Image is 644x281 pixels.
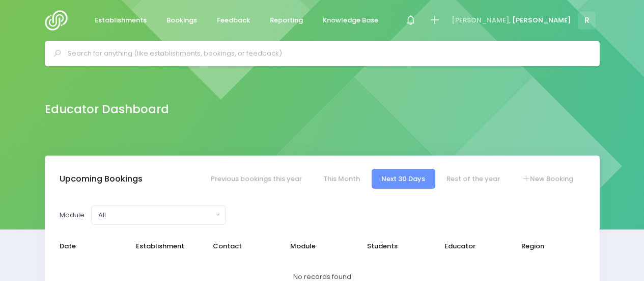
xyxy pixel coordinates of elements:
h3: Upcoming Bookings [60,174,143,184]
span: Feedback [217,15,250,25]
span: Contact [213,241,269,251]
a: Bookings [158,11,206,31]
img: Logo [45,10,74,31]
span: Date [60,241,116,251]
span: [PERSON_NAME], [452,15,511,25]
span: [PERSON_NAME] [512,15,571,25]
h2: Educator Dashboard [45,103,169,116]
span: R [578,12,596,30]
button: All [91,206,226,225]
span: Knowledge Base [323,15,378,25]
a: Rest of the year [437,169,510,189]
a: Feedback [209,11,259,31]
input: Search for anything (like establishments, bookings, or feedback) [68,46,585,61]
span: Students [367,241,423,251]
a: New Booking [512,169,583,189]
a: This Month [313,169,370,189]
div: All [98,210,213,220]
a: Reporting [262,11,312,31]
label: Module: [60,210,86,220]
span: Establishment [136,241,192,251]
span: Educator [444,241,500,251]
span: Module [290,241,346,251]
a: Knowledge Base [315,11,387,31]
a: Next 30 Days [372,169,435,189]
span: Reporting [270,15,303,25]
span: Bookings [166,15,197,25]
a: Establishments [87,11,155,31]
a: Previous bookings this year [201,169,312,189]
span: Region [521,241,577,251]
span: Establishments [95,15,147,25]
